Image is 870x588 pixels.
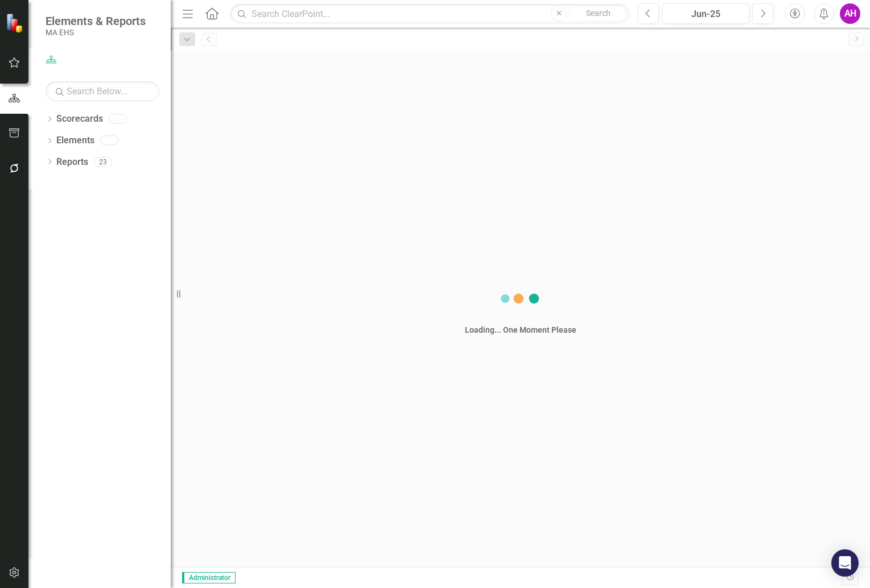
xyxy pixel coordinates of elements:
[182,572,236,583] span: Administrator
[666,7,745,21] div: Jun-25
[56,156,88,169] a: Reports
[662,3,749,24] button: Jun-25
[840,3,860,24] button: AH
[46,81,159,101] input: Search Below...
[46,28,146,37] small: MA EHS
[586,9,611,18] span: Search
[831,549,859,577] div: Open Intercom Messenger
[6,13,26,32] img: ClearPoint Strategy
[94,157,112,167] div: 23
[46,14,146,28] span: Elements & Reports
[230,4,629,24] input: Search ClearPoint...
[570,6,626,22] button: Search
[56,134,94,147] a: Elements
[465,324,576,336] div: Loading... One Moment Please
[56,113,103,126] a: Scorecards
